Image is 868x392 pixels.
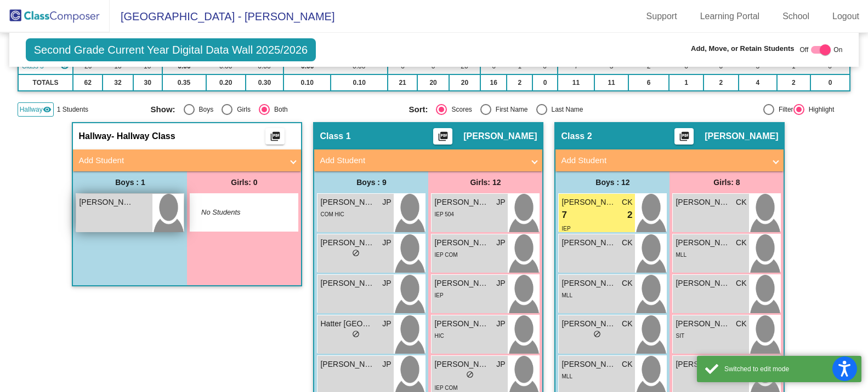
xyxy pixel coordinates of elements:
td: 2 [777,74,810,91]
span: [PERSON_NAME] [676,278,730,289]
button: Print Students Details [674,128,694,145]
div: Girls [232,105,251,114]
span: MLL [561,373,572,379]
span: IEP COM [434,385,457,391]
span: JP [382,237,391,249]
td: 2 [704,74,739,91]
div: Girls: 0 [187,171,301,193]
div: Girls: 8 [670,171,784,193]
span: [PERSON_NAME] [561,318,616,330]
span: COM HIC [320,211,344,217]
td: 21 [388,74,417,91]
span: CK [622,318,632,330]
td: 2 [507,74,532,91]
span: Class 2 [561,131,592,142]
td: 62 [73,74,103,91]
span: CK [622,237,632,249]
span: [PERSON_NAME] [561,197,616,208]
td: 0.30 [246,74,283,91]
mat-panel-title: Add Student [320,154,524,167]
span: [PERSON_NAME] [676,197,730,208]
td: 11 [558,74,595,91]
td: 1 [669,74,704,91]
span: [PERSON_NAME] [79,197,134,208]
span: [PERSON_NAME] [463,131,537,142]
span: [GEOGRAPHIC_DATA] - [PERSON_NAME] [110,8,334,25]
div: Filter [774,105,793,114]
mat-expansion-panel-header: Add Student [555,149,784,171]
div: First Name [491,105,528,114]
div: Highlight [804,105,835,114]
td: 0.35 [162,74,206,91]
div: Boys : 12 [555,171,670,193]
span: do_not_disturb_alt [352,249,360,257]
mat-icon: visibility [43,105,52,114]
td: 0.10 [331,74,388,91]
span: Second Grade Current Year Digital Data Wall 2025/2026 [26,38,316,61]
span: Off [800,45,809,55]
span: CK [736,318,746,330]
span: [PERSON_NAME] [676,237,730,249]
a: Logout [824,8,868,25]
span: [PERSON_NAME] [434,197,489,208]
td: 4 [739,74,777,91]
span: Hallway [20,105,43,114]
span: [PERSON_NAME] [561,237,616,249]
span: JP [382,197,391,208]
span: [PERSON_NAME] [561,359,616,370]
span: CK [736,278,746,289]
span: HIC [434,333,444,339]
mat-icon: picture_as_pdf [269,131,282,146]
mat-radio-group: Select an option [409,104,659,115]
span: IEP [434,292,443,298]
td: 20 [417,74,449,91]
span: CK [622,278,632,289]
div: Boys : 1 [73,171,187,193]
span: IEP 504 [434,211,453,217]
span: JP [496,197,505,208]
span: [PERSON_NAME] [434,318,489,330]
span: Sort: [409,105,428,114]
td: 0.20 [206,74,246,91]
span: [PERSON_NAME] [320,359,375,370]
td: 30 [133,74,162,91]
div: Boys : 9 [314,171,428,193]
span: CK [622,359,632,370]
span: JP [382,278,391,289]
span: [PERSON_NAME] [434,278,489,289]
span: SIT [676,333,684,339]
span: 1 Students [57,105,88,114]
a: Learning Portal [691,8,769,25]
span: Hatter [GEOGRAPHIC_DATA] [320,318,375,330]
button: Print Students Details [433,128,452,145]
span: [PERSON_NAME] [320,197,375,208]
span: 2 [627,208,632,222]
span: JP [496,237,505,249]
span: [PERSON_NAME] [676,359,730,370]
span: [PERSON_NAME] [705,131,778,142]
td: 0 [810,74,850,91]
td: 11 [594,74,628,91]
td: 20 [449,74,480,91]
mat-expansion-panel-header: Add Student [314,149,542,171]
td: TOTALS [18,74,73,91]
span: 7 [561,208,566,222]
div: Switched to edit mode [724,364,853,374]
span: IEP [561,226,570,232]
mat-expansion-panel-header: Add Student [73,149,301,171]
a: Support [638,8,686,25]
span: JP [496,318,505,330]
div: Girls: 12 [428,171,542,193]
mat-panel-title: Add Student [561,154,765,167]
span: Show: [151,105,175,114]
span: MLL [676,252,686,258]
span: Class 1 [320,131,350,142]
span: No Students [201,207,270,218]
a: School [774,8,818,25]
span: Hallway [78,131,111,142]
td: 0.10 [283,74,331,91]
span: Add, Move, or Retain Students [691,43,795,54]
td: 6 [628,74,669,91]
span: CK [736,197,746,208]
span: IEP COM [434,252,457,258]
